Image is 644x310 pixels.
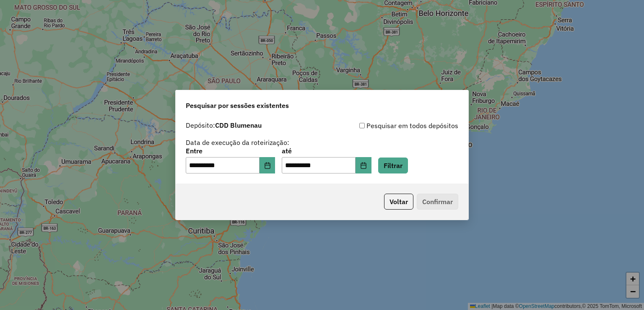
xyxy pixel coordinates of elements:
[186,146,275,156] label: Entre
[186,137,289,147] label: Data de execução da roteirização:
[378,158,408,173] button: Filtrar
[356,157,371,174] button: Choose Date
[282,146,371,156] label: até
[260,157,275,174] button: Choose Date
[186,100,289,110] span: Pesquisar por sessões existentes
[186,120,262,130] label: Depósito:
[322,121,458,131] div: Pesquisar em todos depósitos
[384,194,413,210] button: Voltar
[215,121,262,129] strong: CDD Blumenau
